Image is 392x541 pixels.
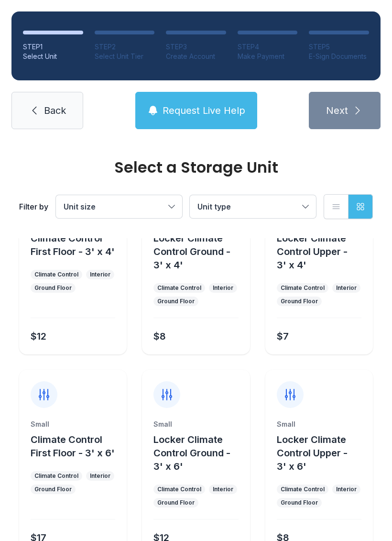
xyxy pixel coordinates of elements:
div: Climate Control [34,271,78,278]
div: Interior [90,472,110,480]
div: Ground Floor [34,284,72,292]
span: Climate Control First Floor - 3' x 6' [31,434,115,459]
span: Locker Climate Control Upper - 3' x 4' [277,232,348,271]
button: Climate Control First Floor - 3' x 4' [31,232,123,258]
div: Make Payment [238,52,298,61]
button: Unit size [56,195,182,218]
div: Select Unit [23,52,83,61]
div: Ground Floor [34,486,72,493]
div: Small [277,420,361,429]
div: Filter by [19,201,48,212]
div: E-Sign Documents [309,52,369,61]
div: Ground Floor [157,499,195,507]
div: Climate Control [157,284,201,292]
div: STEP 1 [23,42,83,52]
div: $7 [277,330,289,343]
span: Next [326,104,348,117]
div: Interior [213,486,233,493]
div: $8 [153,330,166,343]
div: Climate Control [281,284,325,292]
span: Locker Climate Control Ground - 3' x 4' [153,232,230,271]
span: Locker Climate Control Upper - 3' x 6' [277,434,348,472]
div: Select a Storage Unit [19,160,373,175]
div: Small [31,420,115,429]
div: Ground Floor [157,298,195,305]
button: Unit type [190,195,316,218]
button: Locker Climate Control Upper - 3' x 6' [277,433,369,473]
div: Climate Control [157,486,201,493]
div: Interior [213,284,233,292]
span: Request Live Help [163,104,245,117]
span: Unit size [64,202,96,211]
span: Unit type [197,202,231,211]
div: Climate Control [34,472,78,480]
div: Interior [336,284,357,292]
div: Ground Floor [281,499,318,507]
div: Small [153,420,238,429]
button: Locker Climate Control Upper - 3' x 4' [277,232,369,272]
div: $12 [31,330,46,343]
span: Locker Climate Control Ground - 3' x 6' [153,434,230,472]
div: Interior [336,486,357,493]
div: STEP 4 [238,42,298,52]
div: Interior [90,271,110,278]
div: Select Unit Tier [95,52,155,61]
button: Locker Climate Control Ground - 3' x 4' [153,232,246,272]
div: STEP 5 [309,42,369,52]
span: Back [44,104,66,117]
div: Climate Control [281,486,325,493]
div: Ground Floor [281,298,318,305]
div: STEP 2 [95,42,155,52]
div: Create Account [166,52,226,61]
div: STEP 3 [166,42,226,52]
button: Climate Control First Floor - 3' x 6' [31,433,123,460]
button: Locker Climate Control Ground - 3' x 6' [153,433,246,473]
